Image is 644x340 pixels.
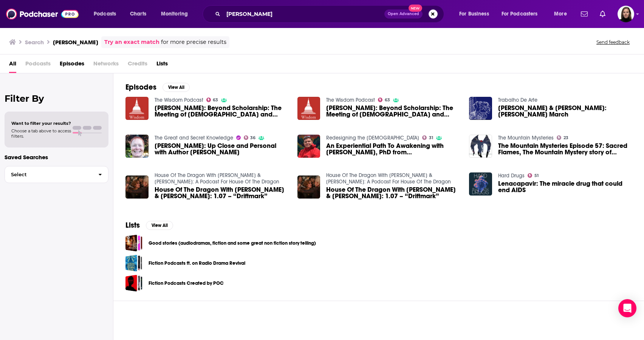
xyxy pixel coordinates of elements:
h2: Filter By [5,93,108,104]
span: 63 [385,98,390,102]
span: Open Advanced [388,12,419,16]
a: Justin Kelley: Beyond Scholarship: The Meeting of Dharma and Education [155,105,288,118]
a: Fiction Podcasts ft. on Radio Drama Revival [149,259,245,267]
a: Lists [156,57,168,73]
a: Show notifications dropdown [578,8,591,20]
a: Podchaser - Follow, Share and Rate Podcasts [6,7,79,21]
a: House Of The Dragon With Mary & Blake: A Podcast For House Of The Dragon [326,172,451,185]
h2: Episodes [125,82,156,92]
span: [PERSON_NAME]: Up Close and Personal with Author [PERSON_NAME] [155,143,288,155]
a: Lenacapavir: The miracle drug that could end AIDS [498,180,632,193]
img: Lenacapavir: The miracle drug that could end AIDS [469,172,492,196]
a: EpisodesView All [125,82,190,92]
button: View All [146,221,173,230]
span: Choose a tab above to access filters. [11,128,71,139]
span: Networks [93,57,119,73]
span: Podcasts [94,9,116,19]
a: 63 [206,98,218,102]
a: Anna Rubin & Kelley Bell: Sherman's March [469,97,492,120]
img: House Of The Dragon With Mary & Blake: 1.07 – “Driftmark” [125,175,149,199]
button: Send feedback [594,39,632,45]
h3: Search [25,39,44,46]
a: All [9,57,16,73]
button: Show profile menu [618,6,634,22]
a: Anna Rubin & Kelley Bell: Sherman's March [498,105,632,118]
span: New [409,5,422,12]
a: The Wisdom Podcast [326,97,375,103]
span: 63 [213,98,218,102]
a: Charts [125,8,151,20]
span: Fiction Podcasts ft. on Radio Drama Revival [125,255,142,272]
a: 23 [557,135,568,140]
a: An Experiential Path To Awakening with Justin Kelley, PhD from Tergar Institute [326,143,460,155]
span: House Of The Dragon With [PERSON_NAME] & [PERSON_NAME]: 1.07 – “Driftmark” [326,186,460,199]
button: open menu [549,8,576,20]
img: DeForest Kelley: Up Close and Personal with Author Kris M Smith [125,135,149,158]
a: Show notifications dropdown [597,8,608,20]
h3: [PERSON_NAME] [53,39,98,46]
span: House Of The Dragon With [PERSON_NAME] & [PERSON_NAME]: 1.07 – “Driftmark” [155,186,288,199]
span: [PERSON_NAME]: Beyond Scholarship: The Meeting of [DEMOGRAPHIC_DATA] and Education [326,105,460,118]
button: View All [163,83,190,92]
button: open menu [454,8,498,20]
button: open menu [88,8,126,20]
span: Credits [128,57,147,73]
span: More [554,9,567,19]
a: Trabalho De Arte [498,97,537,103]
a: 36 [244,135,256,140]
span: [PERSON_NAME] & [PERSON_NAME]: [PERSON_NAME] March [498,105,632,118]
a: House Of The Dragon With Mary & Blake: A Podcast For House Of The Dragon [155,172,279,185]
a: Good stories (audiodramas, fiction and some great non fiction story telling) [125,234,142,252]
div: Search podcasts, credits, & more... [210,5,451,23]
a: Fiction Podcasts Created by POC [125,275,142,292]
a: House Of The Dragon With Mary & Blake: 1.07 – “Driftmark” [155,186,288,199]
span: 51 [534,174,539,177]
span: 31 [429,136,433,140]
a: The Great and Secret Knowledge [155,135,233,141]
span: [PERSON_NAME]: Beyond Scholarship: The Meeting of [DEMOGRAPHIC_DATA] and Education [155,105,288,118]
img: Justin Kelley: Beyond Scholarship: The Meeting of Dharma and Education [297,97,320,120]
img: An Experiential Path To Awakening with Justin Kelley, PhD from Tergar Institute [297,135,320,158]
img: User Profile [618,6,634,22]
a: ListsView All [125,220,173,230]
a: Redesigning the Dharma [326,135,419,141]
span: for more precise results [161,38,226,47]
span: Monitoring [161,9,188,19]
img: House Of The Dragon With Mary & Blake: 1.07 – “Driftmark” [297,175,320,199]
button: Select [5,166,108,183]
img: The Mountain Mysteries Episode 57: Sacred Flames, The Mountain Mystery story of Kelly Anne Bates [469,135,492,158]
span: For Business [459,9,489,19]
span: Charts [130,9,146,19]
button: open menu [156,8,198,20]
a: Fiction Podcasts Created by POC [149,279,224,287]
a: Hard Drugs [498,172,525,179]
span: Podcasts [25,57,51,73]
a: 31 [422,135,433,140]
a: 63 [378,98,390,102]
a: The Mountain Mysteries Episode 57: Sacred Flames, The Mountain Mystery story of Kelly Anne Bates [498,143,632,155]
span: 23 [563,136,568,140]
span: Select [5,172,92,177]
input: Search podcasts, credits, & more... [223,8,384,20]
span: Logged in as BevCat3 [618,6,634,22]
span: An Experiential Path To Awakening with [PERSON_NAME], PhD from [GEOGRAPHIC_DATA] [326,143,460,155]
img: Justin Kelley: Beyond Scholarship: The Meeting of Dharma and Education [125,97,149,120]
button: Open AdvancedNew [384,9,423,19]
a: The Wisdom Podcast [155,97,203,103]
h2: Lists [125,220,140,230]
span: The Mountain Mysteries Episode 57: Sacred Flames, The Mountain Mystery story of [PERSON_NAME] [498,143,632,155]
a: Justin Kelley: Beyond Scholarship: The Meeting of Dharma and Education [326,105,460,118]
a: DeForest Kelley: Up Close and Personal with Author Kris M Smith [155,143,288,155]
